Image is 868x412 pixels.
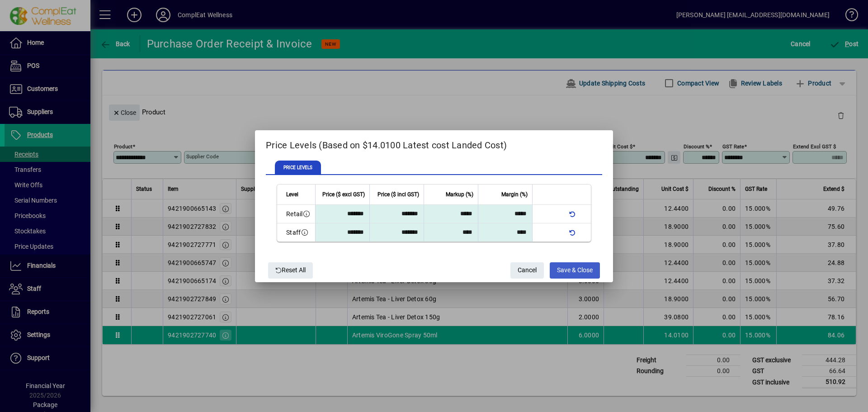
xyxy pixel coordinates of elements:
[275,263,306,278] span: Reset All
[377,189,419,199] span: Price ($ incl GST)
[286,189,298,199] span: Level
[277,205,315,223] td: Retail
[518,263,537,278] span: Cancel
[550,262,600,279] button: Save & Close
[277,223,315,242] td: Staff
[510,262,544,279] button: Cancel
[446,189,473,199] span: Markup (%)
[268,262,313,279] button: Reset All
[322,189,365,199] span: Price ($ excl GST)
[501,189,528,199] span: Margin (%)
[557,263,593,278] span: Save & Close
[255,130,613,156] h2: Price Levels (Based on $14.0100 Latest cost Landed Cost)
[275,161,321,175] span: PRICE LEVELS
